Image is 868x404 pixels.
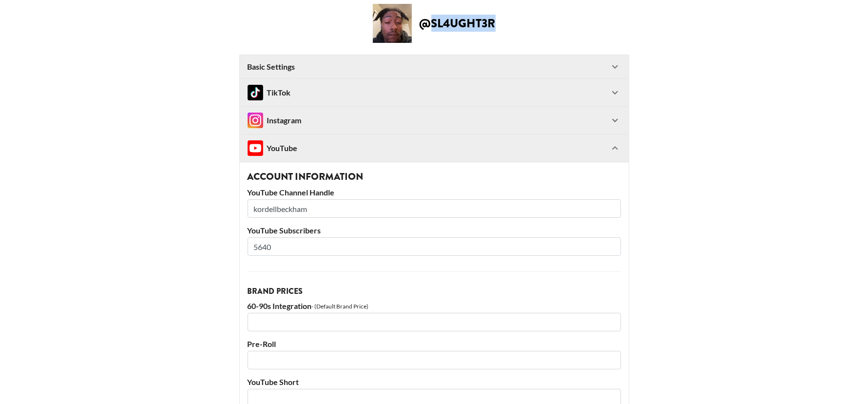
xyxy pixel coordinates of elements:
[240,107,629,134] div: InstagramInstagram
[248,140,298,156] div: YouTube
[248,339,621,349] label: Pre-Roll
[248,113,302,128] div: Instagram
[373,4,412,43] img: Creator
[248,172,621,182] h3: Account Information
[420,18,496,29] h2: @ sl4ught3r
[312,303,369,310] div: - (Default Brand Price)
[240,79,629,106] div: TikTokTikTok
[248,226,621,235] label: YouTube Subscribers
[248,85,291,100] div: TikTok
[240,135,629,162] div: InstagramYouTube
[248,140,263,156] img: Instagram
[240,55,629,78] div: Basic Settings
[248,377,621,387] label: YouTube Short
[248,62,295,72] strong: Basic Settings
[248,188,621,197] label: YouTube Channel Handle
[248,301,312,311] label: 60-90s Integration
[248,288,621,295] h4: Brand Prices
[248,113,263,128] img: Instagram
[248,85,263,100] img: TikTok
